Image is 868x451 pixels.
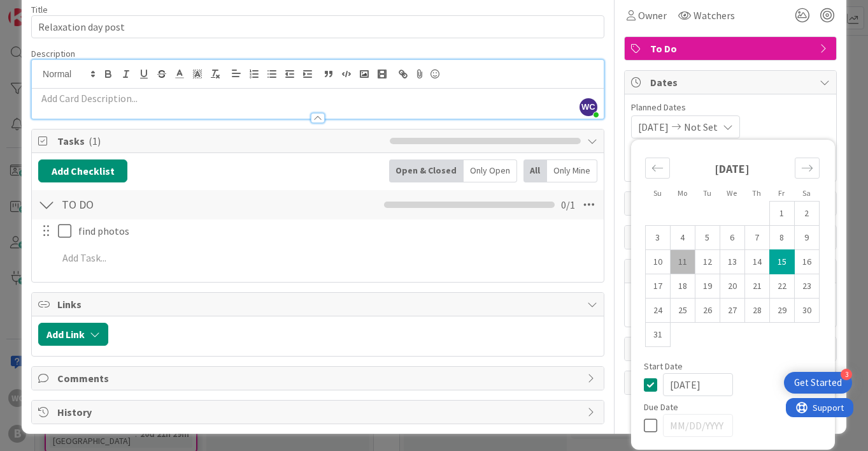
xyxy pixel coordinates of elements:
[547,159,597,182] div: Only Mine
[663,414,733,437] input: MM/DD/YYYY
[720,274,744,299] td: Choose Wednesday, 08/20/2025 12:00 PM as your check-out date. It’s available.
[57,297,581,312] span: Links
[720,299,744,323] td: Choose Wednesday, 08/27/2025 12:00 PM as your check-out date. It’s available.
[794,250,819,274] td: Choose Saturday, 08/16/2025 12:00 PM as your check-out date. It’s available.
[650,75,813,90] span: Dates
[802,188,811,198] small: Sa
[794,202,819,226] td: Choose Saturday, 08/02/2025 12:00 PM as your check-out date. It’s available.
[703,188,711,198] small: Tu
[644,362,683,371] span: Start Date
[389,159,464,182] div: Open & Closed
[645,250,670,274] td: Choose Sunday, 08/10/2025 12:00 PM as your check-out date. It’s available.
[769,250,794,274] td: Selected as start date. Friday, 08/15/2025 12:00 PM
[644,403,678,411] span: Due Date
[744,226,769,250] td: Choose Thursday, 08/07/2025 12:00 PM as your check-out date. It’s available.
[670,250,695,274] td: Choose Monday, 08/11/2025 12:00 PM as your check-out date. It’s available.
[695,226,720,250] td: Choose Tuesday, 08/05/2025 12:00 PM as your check-out date. It’s available.
[638,8,667,23] span: Owner
[684,119,718,135] span: Not Set
[645,158,670,179] div: Move backward to switch to the previous month.
[645,323,670,347] td: Choose Sunday, 08/31/2025 12:00 PM as your check-out date. It’s available.
[89,135,101,147] span: ( 1 )
[720,250,744,274] td: Choose Wednesday, 08/13/2025 12:00 PM as your check-out date. It’s available.
[794,376,842,389] div: Get Started
[841,369,852,380] div: 3
[464,159,517,182] div: Only Open
[31,15,604,38] input: type card name here...
[670,299,695,323] td: Choose Monday, 08/25/2025 12:00 PM as your check-out date. It’s available.
[27,2,58,17] span: Support
[794,299,819,323] td: Choose Saturday, 08/30/2025 12:00 PM as your check-out date. It’s available.
[645,299,670,323] td: Choose Sunday, 08/24/2025 12:00 PM as your check-out date. It’s available.
[795,158,820,179] div: Move forward to switch to the next month.
[631,101,830,114] span: Planned Dates
[670,226,695,250] td: Choose Monday, 08/04/2025 12:00 PM as your check-out date. It’s available.
[580,98,597,116] span: WC
[670,274,695,299] td: Choose Monday, 08/18/2025 12:00 PM as your check-out date. It’s available.
[678,188,687,198] small: Mo
[38,323,108,346] button: Add Link
[769,202,794,226] td: Choose Friday, 08/01/2025 12:00 PM as your check-out date. It’s available.
[752,188,761,198] small: Th
[715,161,750,176] strong: [DATE]
[663,373,733,396] input: MM/DD/YYYY
[778,188,785,198] small: Fr
[769,299,794,323] td: Choose Friday, 08/29/2025 12:00 PM as your check-out date. It’s available.
[57,404,581,420] span: History
[78,224,594,239] p: find photos
[744,299,769,323] td: Choose Thursday, 08/28/2025 12:00 PM as your check-out date. It’s available.
[631,146,834,362] div: Calendar
[31,48,75,59] span: Description
[769,274,794,299] td: Choose Friday, 08/22/2025 12:00 PM as your check-out date. It’s available.
[744,274,769,299] td: Choose Thursday, 08/21/2025 12:00 PM as your check-out date. It’s available.
[794,274,819,299] td: Choose Saturday, 08/23/2025 12:00 PM as your check-out date. It’s available.
[744,250,769,274] td: Choose Thursday, 08/14/2025 12:00 PM as your check-out date. It’s available.
[57,193,294,216] input: Add Checklist...
[523,159,547,182] div: All
[57,371,581,386] span: Comments
[720,226,744,250] td: Choose Wednesday, 08/06/2025 12:00 PM as your check-out date. It’s available.
[727,188,737,198] small: We
[638,119,669,135] span: [DATE]
[57,133,383,149] span: Tasks
[653,188,662,198] small: Su
[645,226,670,250] td: Choose Sunday, 08/03/2025 12:00 PM as your check-out date. It’s available.
[695,274,720,299] td: Choose Tuesday, 08/19/2025 12:00 PM as your check-out date. It’s available.
[38,159,127,182] button: Add Checklist
[31,4,48,15] label: Title
[650,41,813,56] span: To Do
[695,250,720,274] td: Choose Tuesday, 08/12/2025 12:00 PM as your check-out date. It’s available.
[561,197,575,212] span: 0 / 1
[695,299,720,323] td: Choose Tuesday, 08/26/2025 12:00 PM as your check-out date. It’s available.
[645,274,670,299] td: Choose Sunday, 08/17/2025 12:00 PM as your check-out date. It’s available.
[694,8,735,23] span: Watchers
[794,226,819,250] td: Choose Saturday, 08/09/2025 12:00 PM as your check-out date. It’s available.
[769,226,794,250] td: Choose Friday, 08/08/2025 12:00 PM as your check-out date. It’s available.
[784,372,852,394] div: Open Get Started checklist, remaining modules: 3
